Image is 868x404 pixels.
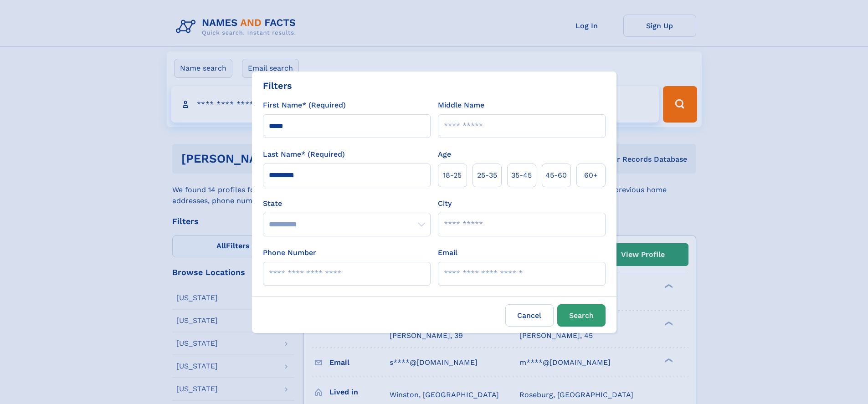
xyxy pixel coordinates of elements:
[438,100,484,111] label: Middle Name
[438,198,452,209] label: City
[263,79,292,92] div: Filters
[443,170,462,181] span: 18‑25
[263,149,345,160] label: Last Name* (Required)
[557,304,606,327] button: Search
[263,247,316,258] label: Phone Number
[263,198,431,209] label: State
[584,170,598,181] span: 60+
[511,170,532,181] span: 35‑45
[477,170,497,181] span: 25‑35
[545,170,567,181] span: 45‑60
[505,304,554,327] label: Cancel
[438,247,457,258] label: Email
[263,100,346,111] label: First Name* (Required)
[438,149,451,160] label: Age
